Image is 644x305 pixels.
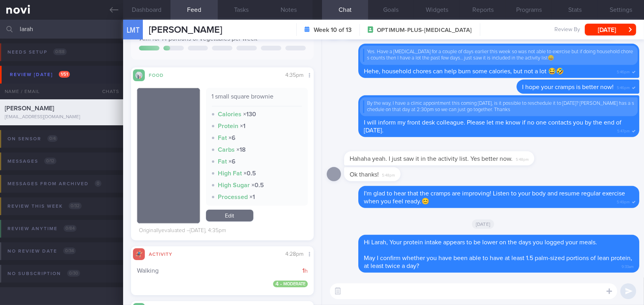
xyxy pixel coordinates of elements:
[622,262,634,270] span: 9:33am
[377,26,472,34] span: OPTIMUM-PLUS-[MEDICAL_DATA]
[6,223,79,234] div: Review anytime
[69,203,82,209] span: 0 / 32
[6,201,84,212] div: Review this week
[229,135,236,141] strong: × 6
[5,105,54,112] span: [PERSON_NAME]
[522,84,614,90] span: I hope your cramps is better now!
[218,147,235,153] strong: Carbs
[218,135,227,141] strong: Fat
[95,180,101,187] span: 0
[617,67,630,75] span: 5:46pm
[240,123,246,129] strong: × 1
[285,251,303,257] span: 4:28pm
[145,71,176,78] div: Food
[244,170,256,177] strong: × 0.5
[6,268,82,279] div: No subscription
[218,158,227,165] strong: Fat
[145,250,176,257] div: Activity
[617,126,630,134] span: 5:47pm
[121,15,145,45] div: LMT
[137,88,200,223] img: 1 small square brownie
[364,119,622,134] span: I will inform my front desk colleague. Please let me know if no one contacts you by the end of [D...
[302,268,305,274] strong: 1
[92,84,123,99] div: Chats
[212,93,302,106] div: 1 small square brownie
[364,190,625,205] span: I'm glad to hear that the cramps are improving! Listen to your body and resume regular exercise w...
[617,197,630,205] span: 5:49pm
[585,24,636,35] button: [DATE]
[285,73,303,78] span: 4:35pm
[350,171,379,178] span: Ok thanks!
[6,246,78,257] div: No review date
[382,171,395,178] span: 5:48pm
[206,210,253,221] a: Edit
[59,71,70,78] span: 1 / 51
[67,270,80,277] span: 0 / 30
[554,26,580,33] span: Review By
[237,147,246,153] strong: × 18
[6,47,69,58] div: Needs setup
[139,227,226,234] div: Originally evaluated – [DATE], 4:35pm
[149,25,222,35] span: [PERSON_NAME]
[218,194,248,200] strong: Processed
[275,281,283,287] span: 4
[243,111,256,117] strong: × 130
[218,170,242,177] strong: High Fat
[472,219,494,229] span: [DATE]
[273,281,308,287] span: Moderate
[6,134,60,144] div: On sensor
[363,100,635,113] div: By the way, I have a clinic appointment this coming [DATE], is it possible to reschedule it to [D...
[5,114,118,120] div: [EMAIL_ADDRESS][DOMAIN_NAME]
[252,182,264,188] strong: × 0.5
[314,26,352,34] strong: Week 10 of 13
[218,111,242,117] strong: Calories
[350,156,513,162] span: Hahaha yeah. I just saw it in the activity list. Yes better now.
[44,158,56,164] span: 0 / 12
[53,48,67,55] span: 0 / 88
[305,268,308,274] small: h
[364,255,632,269] span: May I confirm whether you have been able to have at least 1.5 palm-sized portions of lean protein...
[229,158,236,165] strong: × 6
[64,225,77,232] span: 0 / 84
[364,239,597,245] span: Hi Larah, Your protein intake appears to be lower on the days you logged your meals.
[218,182,250,188] strong: High Sugar
[8,69,72,80] div: Review [DATE]
[516,155,529,162] span: 5:48pm
[137,267,159,275] span: Walking
[364,68,564,74] span: Hehe, household chores can help burn some calories, but not a lot 😂🤣
[250,194,255,200] strong: × 1
[6,179,103,189] div: Messages from Archived
[6,156,58,167] div: Messages
[617,83,630,91] span: 5:46pm
[47,135,58,142] span: 0 / 4
[63,247,76,254] span: 0 / 34
[363,49,635,62] div: Yes. Have a [MEDICAL_DATA] for a couple of days earlier this week so was not able to exercise but...
[218,123,239,129] strong: Protein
